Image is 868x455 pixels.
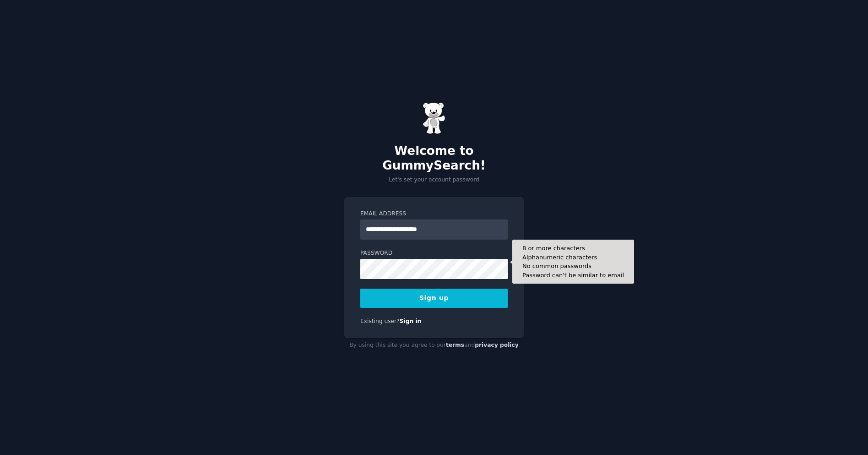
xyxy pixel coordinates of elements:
[360,210,508,218] label: Email Address
[360,318,400,324] span: Existing user?
[423,102,445,134] img: Gummy Bear
[400,318,422,324] a: Sign in
[360,289,508,308] button: Sign up
[360,249,508,258] label: Password
[344,144,524,173] h2: Welcome to GummySearch!
[344,338,524,353] div: By using this site you agree to our and
[475,342,519,348] a: privacy policy
[344,176,524,184] p: Let's set your account password
[446,342,464,348] a: terms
